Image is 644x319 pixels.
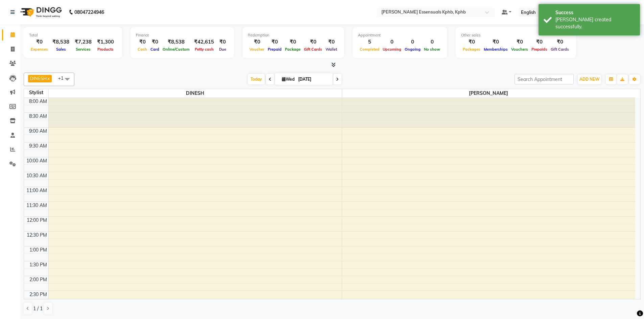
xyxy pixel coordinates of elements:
div: ₹0 [283,38,302,46]
span: Due [217,47,228,52]
span: Completed [358,47,381,52]
div: ₹0 [266,38,283,46]
span: Petty cash [193,47,215,52]
span: Prepaid [266,47,283,52]
span: Upcoming [381,47,403,52]
span: 1 / 1 [33,305,43,312]
span: [PERSON_NAME] [342,89,636,98]
div: Appointment [358,32,442,38]
div: 1:30 PM [28,261,48,268]
div: ₹0 [509,38,530,46]
span: DINESH [30,76,47,81]
div: ₹0 [149,38,161,46]
span: Sales [54,47,68,52]
div: ₹0 [461,38,482,46]
span: Wed [280,77,296,82]
div: ₹0 [482,38,509,46]
span: Prepaids [530,47,549,52]
div: 2:30 PM [28,291,48,298]
div: Stylist [24,89,48,96]
span: Packages [461,47,482,52]
div: 9:00 AM [28,128,48,135]
div: ₹0 [324,38,339,46]
img: logo [17,3,64,22]
input: 2025-09-03 [296,74,330,84]
span: Memberships [482,47,509,52]
div: 10:30 AM [25,172,48,179]
span: Gift Cards [549,47,571,52]
div: 0 [422,38,442,46]
div: 0 [403,38,422,46]
span: Online/Custom [161,47,191,52]
div: Total [29,32,117,38]
div: ₹0 [530,38,549,46]
div: 9:30 AM [28,142,48,150]
span: Today [248,74,265,84]
span: Products [96,47,115,52]
div: 12:00 PM [25,217,48,224]
span: Gift Cards [302,47,324,52]
div: 12:30 PM [25,232,48,239]
a: x [47,76,50,81]
input: Search Appointment [515,74,574,84]
div: 11:30 AM [25,202,48,209]
div: Finance [136,32,229,38]
button: ADD NEW [578,75,601,84]
span: Ongoing [403,47,422,52]
span: Voucher [248,47,266,52]
span: Expenses [29,47,50,52]
div: 8:00 AM [28,98,48,105]
span: Package [283,47,302,52]
div: ₹0 [549,38,571,46]
div: Bill created successfully. [555,16,635,30]
div: ₹8,538 [161,38,191,46]
div: ₹0 [29,38,50,46]
div: ₹42,615 [191,38,217,46]
div: ₹0 [248,38,266,46]
div: Success [555,9,635,16]
div: ₹0 [302,38,324,46]
div: Redemption [248,32,339,38]
div: ₹0 [217,38,229,46]
span: Services [74,47,92,52]
b: 08047224946 [74,3,104,22]
span: Cash [136,47,149,52]
div: Other sales [461,32,571,38]
div: ₹0 [136,38,149,46]
div: 5 [358,38,381,46]
span: +1 [58,75,69,81]
div: ₹1,300 [94,38,117,46]
div: 11:00 AM [25,187,48,194]
span: No show [422,47,442,52]
span: DINESH [49,89,342,98]
div: 0 [381,38,403,46]
div: ₹7,238 [72,38,94,46]
div: 8:30 AM [28,113,48,120]
span: Wallet [324,47,339,52]
div: 10:00 AM [25,157,48,164]
span: Vouchers [509,47,530,52]
div: ₹8,538 [50,38,72,46]
div: 1:00 PM [28,246,48,254]
span: ADD NEW [579,77,599,82]
div: 2:00 PM [28,276,48,283]
span: Card [149,47,161,52]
